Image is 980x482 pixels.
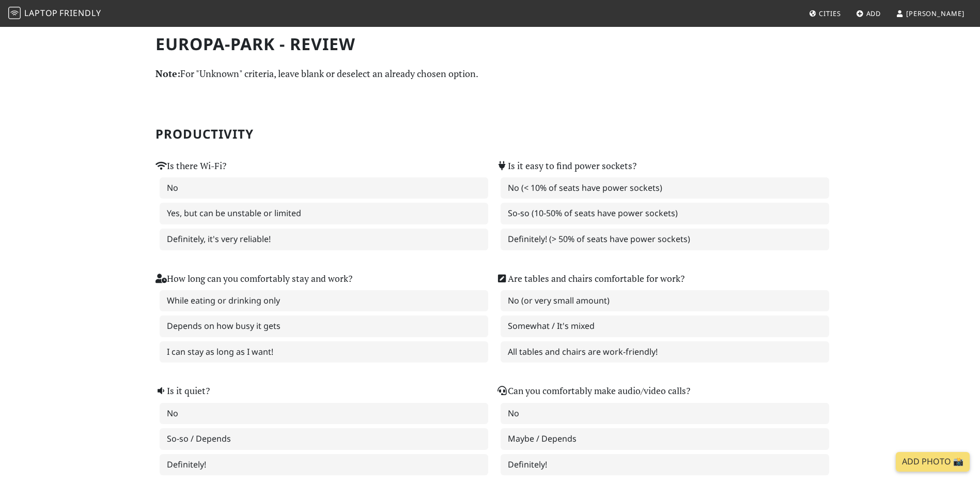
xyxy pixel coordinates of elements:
[8,7,21,19] img: LaptopFriendly
[501,403,829,425] label: No
[160,428,488,450] label: So-so / Depends
[496,384,690,398] label: Can you comfortably make audio/video calls?
[852,4,885,23] a: Add
[805,4,845,23] a: Cities
[819,9,841,18] span: Cities
[501,428,829,450] label: Maybe / Depends
[501,454,829,476] label: Definitely!
[501,177,829,199] label: No (< 10% of seats have power sockets)
[501,315,829,337] label: Somewhat / It's mixed
[501,290,829,312] label: No (or very small amount)
[24,7,58,19] span: Laptop
[892,4,969,23] a: [PERSON_NAME]
[496,159,636,173] label: Is it easy to find power sockets?
[155,66,825,81] p: For "Unknown" criteria, leave blank or deselect an already chosen option.
[160,315,488,337] label: Depends on how busy it gets
[501,341,829,363] label: All tables and chairs are work-friendly!
[501,229,829,250] label: Definitely! (> 50% of seats have power sockets)
[155,159,226,173] label: Is there Wi-Fi?
[160,403,488,425] label: No
[155,127,825,142] h2: Productivity
[155,34,825,54] h1: Europa-Park - Review
[8,5,101,23] a: LaptopFriendly LaptopFriendly
[160,177,488,199] label: No
[906,9,965,18] span: [PERSON_NAME]
[160,454,488,476] label: Definitely!
[59,7,101,19] span: Friendly
[160,341,488,363] label: I can stay as long as I want!
[155,272,352,286] label: How long can you comfortably stay and work?
[501,203,829,224] label: So-so (10-50% of seats have power sockets)
[896,452,970,472] a: Add Photo 📸
[155,67,180,80] strong: Note:
[160,290,488,312] label: While eating or drinking only
[160,229,488,250] label: Definitely, it's very reliable!
[160,203,488,224] label: Yes, but can be unstable or limited
[496,272,685,286] label: Are tables and chairs comfortable for work?
[155,384,210,398] label: Is it quiet?
[866,9,881,18] span: Add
